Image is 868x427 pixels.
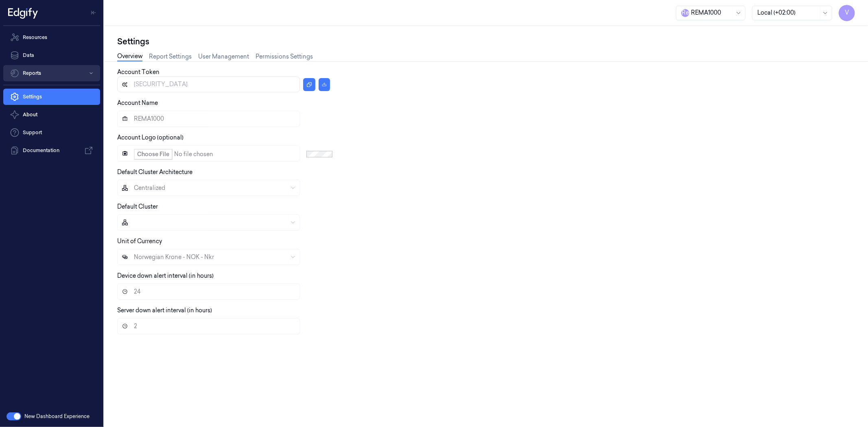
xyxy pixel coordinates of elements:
[117,68,160,76] label: Account Token
[117,111,300,127] input: Account Name
[3,124,100,141] a: Support
[3,29,100,46] a: Resources
[117,168,192,176] label: Default Cluster Architecture
[117,99,158,107] label: Account Name
[3,142,100,159] a: Documentation
[117,203,158,210] label: Default Cluster
[3,65,100,81] button: Reports
[3,107,100,123] button: About
[256,52,313,61] a: Permissions Settings
[198,52,249,61] a: User Management
[3,47,100,63] a: Data
[87,6,100,19] button: Toggle Navigation
[3,89,100,105] a: Settings
[149,52,192,61] a: Report Settings
[117,272,214,279] label: Device down alert interval (in hours)
[117,145,300,161] input: Account Logo (optional)
[681,9,689,17] span: R e
[117,283,300,300] input: Device down alert interval (in hours)
[117,134,184,141] label: Account Logo (optional)
[117,36,855,47] div: Settings
[117,52,142,61] a: Overview
[117,307,212,314] label: Server down alert interval (in hours)
[839,5,855,21] button: V
[117,318,300,334] input: Server down alert interval (in hours)
[117,237,162,245] label: Unit of Currency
